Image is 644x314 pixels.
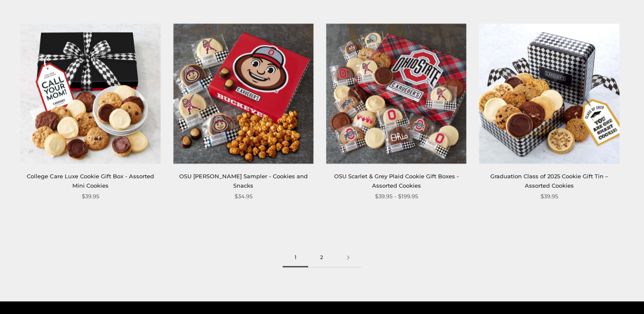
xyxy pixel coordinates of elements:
img: OSU Brutus Buckeye Sampler - Cookies and Snacks [173,23,313,163]
a: Graduation Class of 2025 Cookie Gift Tin – Assorted Cookies [490,173,608,188]
a: 2 [308,248,335,267]
a: Next page [335,248,361,267]
a: OSU Scarlet & Grey Plaid Cookie Gift Boxes - Assorted Cookies [334,173,459,188]
span: $39.95 [82,192,99,201]
a: College Care Luxe Cookie Gift Box - Assorted Mini Cookies [27,173,154,188]
span: 1 [283,248,308,267]
img: Graduation Class of 2025 Cookie Gift Tin – Assorted Cookies [479,23,619,163]
span: $34.95 [235,192,252,201]
span: $39.95 [541,192,558,201]
span: $39.95 - $199.95 [375,192,418,201]
img: College Care Luxe Cookie Gift Box - Assorted Mini Cookies [20,23,160,163]
img: OSU Scarlet & Grey Plaid Cookie Gift Boxes - Assorted Cookies [326,23,466,163]
a: OSU [PERSON_NAME] Sampler - Cookies and Snacks [179,173,308,188]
